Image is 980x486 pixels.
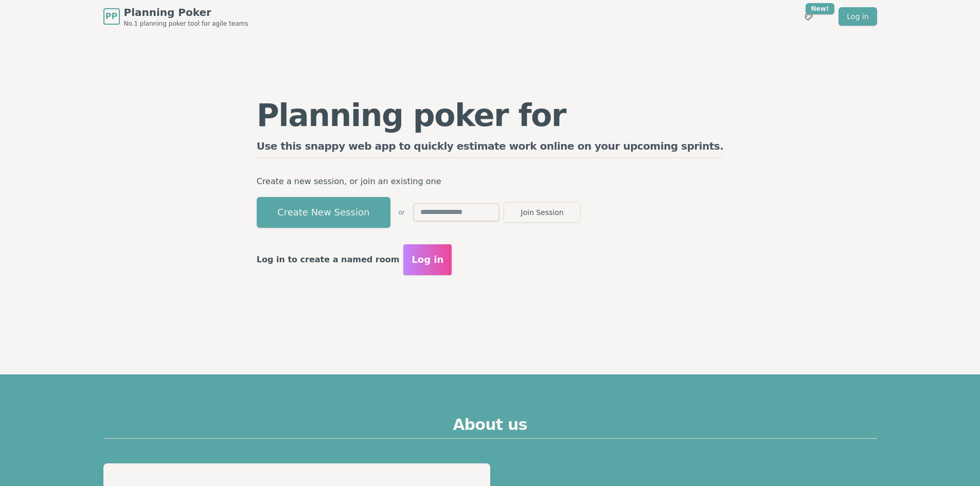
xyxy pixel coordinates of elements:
div: New! [806,3,835,14]
span: Log in [412,253,443,267]
h1: Planning poker for [257,100,724,131]
button: Join Session [504,202,581,223]
span: Planning Poker [124,5,248,20]
a: Log in [839,7,877,26]
button: New! [799,7,818,26]
h2: About us [103,416,877,439]
h2: Use this snappy web app to quickly estimate work online on your upcoming sprints. [257,139,724,158]
a: PPPlanning PokerNo.1 planning poker tool for agile teams [103,5,248,28]
span: PP [105,10,117,23]
p: Create a new session, or join an existing one [257,174,724,189]
span: No.1 planning poker tool for agile teams [124,20,248,28]
button: Create New Session [257,197,390,228]
p: Log in to create a named room [257,253,400,267]
button: Log in [403,244,452,275]
span: or [399,208,405,217]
